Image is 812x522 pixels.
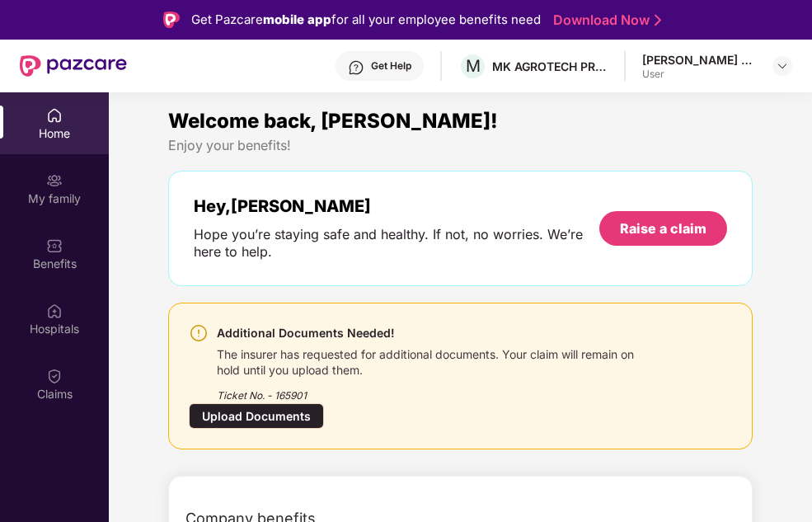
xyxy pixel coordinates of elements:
div: Get Help [371,59,411,73]
img: svg+xml;base64,PHN2ZyBpZD0iQ2xhaW0iIHhtbG5zPSJodHRwOi8vd3d3LnczLm9yZy8yMDAwL3N2ZyIgd2lkdGg9IjIwIi... [46,368,63,384]
div: User [642,68,758,81]
div: [PERSON_NAME] Bapusaheb [642,52,758,68]
div: Raise a claim [620,219,706,237]
div: Upload Documents [189,403,324,429]
img: svg+xml;base64,PHN2ZyBpZD0iQmVuZWZpdHMiIHhtbG5zPSJodHRwOi8vd3d3LnczLm9yZy8yMDAwL3N2ZyIgd2lkdGg9Ij... [46,237,63,254]
div: Hey, [PERSON_NAME] [194,196,598,216]
img: Logo [163,12,180,28]
div: Enjoy your benefits! [168,137,752,154]
div: Additional Documents Needed! [217,323,641,343]
img: New Pazcare Logo [20,55,127,77]
span: Welcome back, [PERSON_NAME]! [168,109,498,133]
img: svg+xml;base64,PHN2ZyB3aWR0aD0iMjAiIGhlaWdodD0iMjAiIHZpZXdCb3g9IjAgMCAyMCAyMCIgZmlsbD0ibm9uZSIgeG... [46,172,63,189]
img: svg+xml;base64,PHN2ZyBpZD0iRHJvcGRvd24tMzJ4MzIiIHhtbG5zPSJodHRwOi8vd3d3LnczLm9yZy8yMDAwL3N2ZyIgd2... [776,59,789,73]
img: Stroke [655,12,661,29]
img: svg+xml;base64,PHN2ZyBpZD0iSG9tZSIgeG1sbnM9Imh0dHA6Ly93d3cudzMub3JnLzIwMDAvc3ZnIiB3aWR0aD0iMjAiIG... [46,107,63,124]
img: svg+xml;base64,PHN2ZyBpZD0iV2FybmluZ18tXzI0eDI0IiBkYXRhLW5hbWU9Ildhcm5pbmcgLSAyNHgyNCIgeG1sbnM9Im... [189,323,209,343]
a: Download Now [553,12,656,29]
div: Ticket No. - 165901 [217,378,641,403]
div: The insurer has requested for additional documents. Your claim will remain on hold until you uplo... [217,343,641,378]
div: Hope you’re staying safe and healthy. If not, no worries. We’re here to help. [194,226,598,261]
span: M [466,56,481,76]
div: Get Pazcare for all your employee benefits need [191,10,541,30]
img: svg+xml;base64,PHN2ZyBpZD0iSG9zcGl0YWxzIiB4bWxucz0iaHR0cDovL3d3dy53My5vcmcvMjAwMC9zdmciIHdpZHRoPS... [46,303,63,319]
strong: mobile app [263,12,331,27]
div: MK AGROTECH PRIVATE LIMITED [492,59,608,74]
img: svg+xml;base64,PHN2ZyBpZD0iSGVscC0zMngzMiIgeG1sbnM9Imh0dHA6Ly93d3cudzMub3JnLzIwMDAvc3ZnIiB3aWR0aD... [348,59,364,76]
